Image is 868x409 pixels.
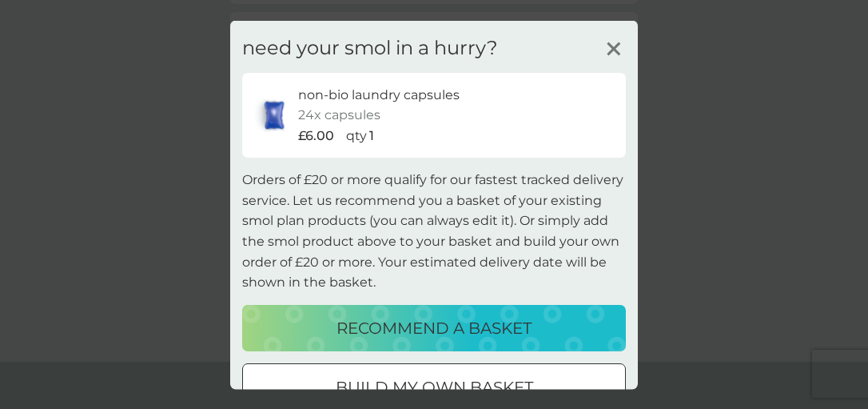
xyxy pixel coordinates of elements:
[242,304,626,351] button: recommend a basket
[242,363,626,409] button: build my own basket
[242,170,626,293] p: Orders of £20 or more qualify for our fastest tracked delivery service. Let us recommend you a ba...
[336,374,533,399] p: build my own basket
[369,125,374,146] p: 1
[298,125,334,146] p: £6.00
[242,36,498,59] h3: need your smol in a hurry?
[298,84,460,105] p: non-bio laundry capsules
[298,105,380,126] p: 24x capsules
[346,125,367,146] p: qty
[336,315,532,340] p: recommend a basket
